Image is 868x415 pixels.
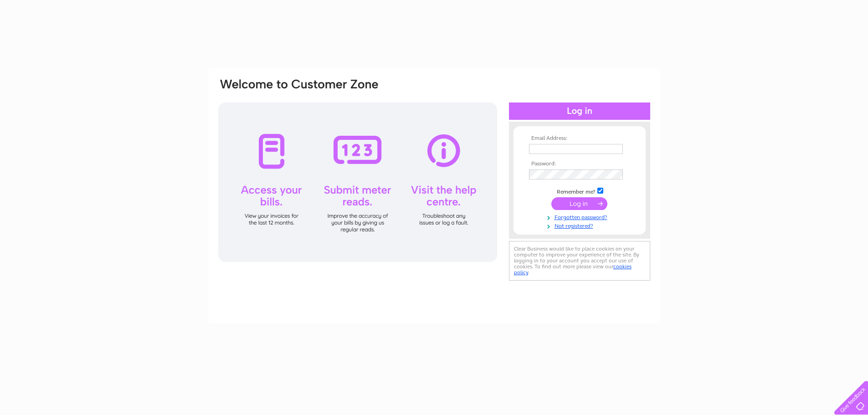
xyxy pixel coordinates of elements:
th: Password: [527,161,632,167]
a: cookies policy [514,263,632,276]
td: Remember me? [527,186,632,195]
input: Submit [551,197,607,210]
div: Clear Business would like to place cookies on your computer to improve your experience of the sit... [509,241,650,281]
th: Email Address: [527,135,632,142]
a: Not registered? [529,221,632,230]
a: Forgotten password? [529,212,632,221]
